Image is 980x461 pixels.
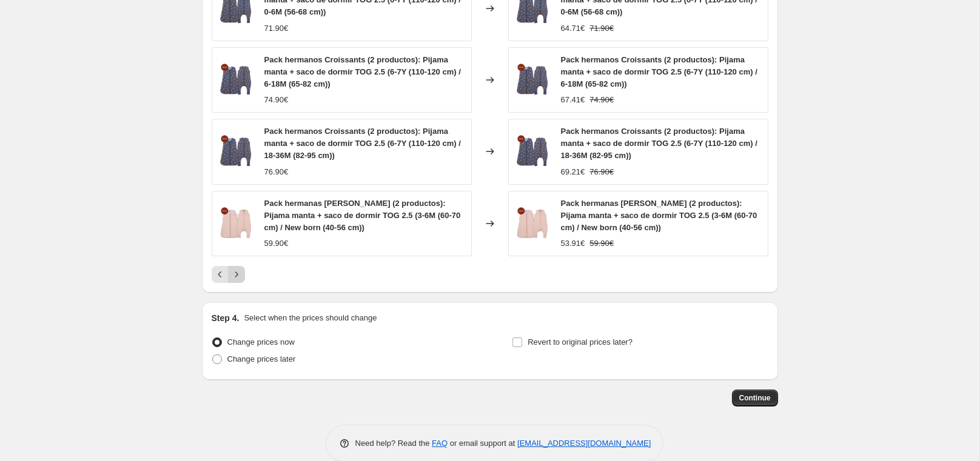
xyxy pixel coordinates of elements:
span: Continue [739,393,771,403]
h2: Step 4. [212,312,240,324]
span: Need help? Read the [355,439,432,448]
strike: 59.90€ [589,237,614,250]
img: Croissantspack_80x.png [515,62,551,98]
span: Revert to original prices later? [528,337,633,347]
span: or email support at [448,439,517,448]
nav: Pagination [212,266,245,283]
p: Select when the prices should change [244,312,377,324]
span: Change prices now [227,337,295,347]
div: 69.21€ [561,166,585,178]
div: 74.90€ [264,94,289,106]
span: Pack hermanos Croissants (2 productos): Pijama manta + saco de dormir TOG 2.5 (6-7Y (110-120 cm) ... [561,127,757,160]
span: Pack hermanas [PERSON_NAME] (2 productos): Pijama manta + saco de dormir TOG 2.5 (3-6M (60-70 cm)... [561,199,757,232]
a: FAQ [432,439,448,448]
button: Continue [732,390,778,406]
img: Croissantspack_80x.png [218,62,255,98]
span: Change prices later [227,354,296,363]
img: Croissantspack_80x.png [515,133,551,170]
strike: 76.90€ [589,166,614,178]
div: 53.91€ [561,237,585,250]
button: Previous [212,266,229,283]
span: Pack hermanas [PERSON_NAME] (2 productos): Pijama manta + saco de dormir TOG 2.5 (3-6M (60-70 cm)... [264,199,461,232]
div: 71.90€ [264,22,289,35]
span: Pack hermanos Croissants (2 productos): Pijama manta + saco de dormir TOG 2.5 (6-7Y (110-120 cm) ... [264,55,461,88]
strike: 74.90€ [589,94,614,106]
div: 59.90€ [264,237,289,250]
img: DustyRosepack_80x.png [515,205,551,242]
div: 64.71€ [561,22,585,35]
div: 67.41€ [561,94,585,106]
img: Croissantspack_80x.png [218,133,255,170]
span: Pack hermanos Croissants (2 productos): Pijama manta + saco de dormir TOG 2.5 (6-7Y (110-120 cm) ... [264,127,461,160]
span: Pack hermanos Croissants (2 productos): Pijama manta + saco de dormir TOG 2.5 (6-7Y (110-120 cm) ... [561,55,757,88]
a: [EMAIL_ADDRESS][DOMAIN_NAME] [517,439,651,448]
strike: 71.90€ [589,22,614,35]
div: 76.90€ [264,166,289,178]
img: DustyRosepack_80x.png [218,205,255,242]
button: Next [228,266,245,283]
